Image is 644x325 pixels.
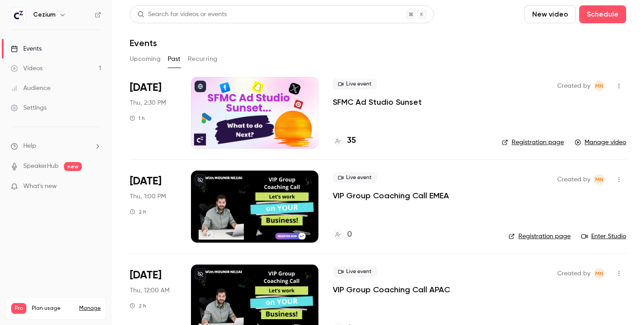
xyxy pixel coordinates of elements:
[581,232,626,241] a: Enter Studio
[130,171,177,242] div: Mar 6 Thu, 12:00 PM (Africa/Casablanca)
[333,97,422,107] a: SFMC Ad Studio Sunset
[333,79,377,90] span: Live event
[11,84,51,93] div: Audience
[557,268,590,279] span: Created by
[557,81,590,91] span: Created by
[594,268,605,279] span: Mounir Nejjai
[11,303,26,314] span: Pro
[333,190,449,201] a: VIP Group Coaching Call EMEA
[594,81,605,91] span: Mounir Nejjai
[595,268,603,279] span: MN
[595,81,603,91] span: MN
[130,77,177,149] div: Sep 25 Thu, 2:30 PM (Europe/Paris)
[333,284,450,295] a: VIP Group Coaching Call APAC
[137,10,227,19] div: Search for videos or events
[130,98,166,107] span: Thu, 2:30 PM
[347,135,356,147] h4: 35
[130,81,161,95] span: [DATE]
[11,141,101,151] li: help-dropdown-opener
[502,138,564,147] a: Registration page
[130,38,157,48] h1: Events
[347,229,352,241] h4: 0
[168,52,181,66] button: Past
[188,52,218,66] button: Recurring
[90,183,101,191] iframe: Noticeable Trigger
[32,305,74,312] span: Plan usage
[557,174,590,185] span: Created by
[11,64,42,73] div: Videos
[130,115,145,122] div: 1 h
[130,174,161,188] span: [DATE]
[130,208,146,215] div: 2 h
[130,268,161,282] span: [DATE]
[79,305,101,312] a: Manage
[575,138,626,147] a: Manage video
[130,302,146,309] div: 2 h
[23,162,59,171] a: SpeakerHub
[130,192,166,201] span: Thu, 1:00 PM
[333,266,377,277] span: Live event
[23,141,36,151] span: Help
[333,135,356,147] a: 35
[130,286,169,295] span: Thu, 12:00 AM
[11,8,25,22] img: Cezium
[130,52,161,66] button: Upcoming
[333,172,377,183] span: Live event
[23,182,57,191] span: What's new
[595,174,603,185] span: MN
[594,174,605,185] span: Mounir Nejjai
[333,229,352,241] a: 0
[525,5,576,23] button: New video
[64,162,82,171] span: new
[11,103,47,112] div: Settings
[11,44,42,53] div: Events
[508,232,571,241] a: Registration page
[579,5,626,23] button: Schedule
[33,10,55,19] h6: Cezium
